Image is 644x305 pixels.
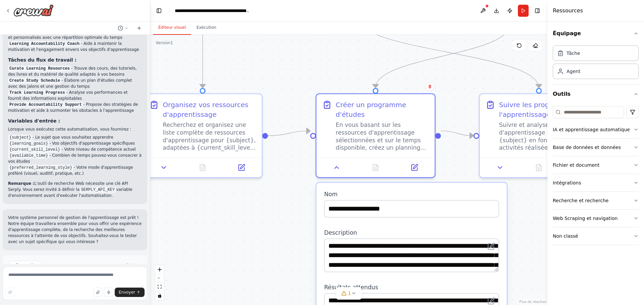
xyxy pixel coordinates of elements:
div: Contrôles de React Flow [155,265,164,300]
g: Edge from d08e46b0-f501-461a-b4c9-0dffedd7004a to b412af36-d649-4fdd-a1f0-3f474cf66a26 [371,24,515,88]
font: Non classé [553,233,578,239]
button: IA et apprentissage automatique [553,121,639,138]
font: Agent [567,69,580,74]
button: Envoyer [115,288,145,297]
button: Rejeter [125,262,142,269]
font: Recherchez et organisez une liste complète de ressources d'apprentissage pour {subject}, adaptées... [163,122,256,228]
code: Create Study Schedule [8,78,61,84]
font: Ressources [553,7,583,14]
button: zoom avant [155,265,164,274]
code: Curate Learning Resources [8,66,71,72]
button: Équipage [553,24,639,43]
font: Tâches du flux de travail : [8,57,76,63]
button: Web Scraping et navigation [553,210,639,227]
button: zoom arrière [155,274,164,283]
code: {subject} [8,135,33,141]
font: Exécution [197,25,216,30]
g: Edge from b412af36-d649-4fdd-a1f0-3f474cf66a26 to 2aa6e116-64b9-4e2e-b248-321daae93602 [441,126,473,141]
button: Cliquez pour exprimer votre idée d'automatisation [104,288,113,297]
font: Votre système personnel de gestion de l'apprentissage est prêt ! Notre équipe travaillera ensembl... [8,215,142,244]
button: Ouvrir dans le panneau latéral [398,162,431,173]
nav: fil d'Ariane [175,7,250,14]
font: - Élabore un plan d'études complet avec des jalons et une gestion du temps [8,78,132,89]
code: {learning_goals} [8,141,49,147]
div: Suivre les progrès de l'apprentissageSuivre et analyser les progrès d'apprentissage actuels de {s... [479,93,599,178]
font: Flux de réaction [520,300,546,304]
button: Améliorer cette invite [5,288,15,297]
button: Masquer la barre latérale gauche [154,6,164,15]
button: vue d'ajustement [155,283,164,291]
font: Base de données et données [553,145,621,150]
code: {available_time} [8,153,49,159]
font: IA et apprentissage automatique [553,127,630,132]
font: - Analyse vos performances et fournit des informations exploitables [8,90,127,101]
font: Suggestion [16,263,38,268]
font: Fichier et document [553,162,599,168]
div: Équipage [553,43,639,84]
font: Équipage [553,30,581,36]
font: L'outil de recherche Web nécessite une clé API Serply. Vous serez invité à définir la [8,181,128,192]
button: Non classé [553,227,639,245]
font: Variables d'entrée : [8,118,60,124]
g: Edge from 40fadf59-c4d3-454b-8e04-8aeeea4db89e to 2aa6e116-64b9-4e2e-b248-321daae93602 [352,16,544,88]
button: Aucune sortie disponible [519,162,559,173]
font: Remarque : [8,181,34,186]
g: Edge from 918196ea-571f-41ee-9876-6f969cc71f16 to 16c33f74-3d0b-4856-995e-d02b0402039c [198,26,208,88]
button: Aucune sortie disponible [355,162,396,173]
button: Outils [553,85,639,103]
font: Résultats attendus [324,284,378,291]
code: {preferred_learning_style} [8,165,73,171]
font: Tâche [567,51,580,56]
font: Rejeter [126,263,141,268]
button: Supprimer le nœud [426,82,434,91]
font: Intégrations [553,180,581,185]
font: Outils [553,91,571,97]
button: 1 [336,287,362,300]
g: Edge from 16c33f74-3d0b-4856-995e-d02b0402039c to b412af36-d649-4fdd-a1f0-3f474cf66a26 [268,126,310,141]
button: activer l'interactivité [155,291,164,300]
font: Créer un programme d'études [336,101,406,118]
font: - Combien de temps pouvez-vous consacrer à vos études [8,153,142,164]
code: Learning Accountability Coach [8,41,81,47]
button: Ouvrir dans l'éditeur [486,240,497,252]
font: Nom [324,191,337,198]
button: Démarrer une nouvelle discussion [134,24,145,32]
img: Logo [13,4,54,16]
button: Masquer la barre latérale droite [533,6,542,15]
font: Organisez vos ressources d'apprentissage [163,101,248,118]
font: Éditeur visuel [158,25,186,30]
font: Version [156,41,170,45]
font: Suivre les progrès de l'apprentissage [499,101,570,118]
div: Organisez vos ressources d'apprentissageRecherchez et organisez une liste complète de ressources ... [143,93,263,178]
button: Aucune sortie disponible [182,162,223,173]
font: Lorsque vous exécutez cette automatisation, vous fournirez : [8,127,131,132]
div: Outils [553,103,639,250]
div: Créer un programme d'étudesEn vous basant sur les ressources d'apprentissage sélectionnées et sur... [316,93,436,178]
font: Description [324,229,357,236]
font: Suivre et analyser les progrès d'apprentissage actuels de {subject} en fonction des activités réa... [499,122,592,205]
font: 1 [170,41,173,45]
code: Provide Accountability Support [8,102,83,108]
button: Passer au chat précédent [115,24,131,32]
font: - Le sujet que vous souhaitez apprendre [33,135,113,140]
button: Fichier et document [553,156,639,174]
button: Télécharger des fichiers [93,288,103,297]
code: SERPLY_API_KEY [79,187,116,193]
font: - Vos objectifs d'apprentissage spécifiques [49,141,135,146]
button: Ouvrir dans le panneau latéral [225,162,258,173]
font: - Votre niveau de compétence actuel [61,147,136,152]
font: - Trouve des cours, des tutoriels, des livres et du matériel de qualité adaptés à vos besoins [8,66,137,77]
font: Envoyer [119,290,135,295]
font: En vous basant sur les ressources d'apprentissage sélectionnées et sur le temps disponible, créez... [336,122,427,236]
button: Base de données et données [553,139,639,156]
code: {current_skill_level} [8,147,61,153]
button: Recherche et recherche [553,192,639,209]
code: Track Learning Progress [8,90,66,96]
font: Recherche et recherche [553,198,608,203]
button: Intégrations [553,174,639,192]
font: 1 [348,291,351,296]
font: Web Scraping et navigation [553,216,618,221]
a: Attribution de React Flow [520,300,546,304]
